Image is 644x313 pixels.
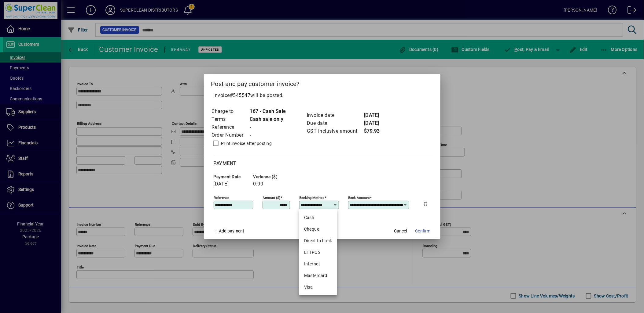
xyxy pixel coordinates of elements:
[253,174,290,179] span: Variance ($)
[413,226,433,237] button: Confirm
[304,272,332,279] div: Mastercard
[299,246,337,258] mat-option: EFTPOS
[391,226,410,237] button: Cancel
[253,181,263,187] span: 0.00
[304,238,332,244] div: Direct to bank
[214,174,250,179] span: Payment date
[212,131,250,139] td: Order Number
[304,214,332,221] div: Cash
[250,107,286,115] td: 167 - Cash Sale
[299,270,337,281] mat-option: Mastercard
[364,127,388,135] td: $79.93
[220,140,272,146] label: Print invoice after posting
[250,131,286,139] td: -
[214,195,230,200] mat-label: Reference
[348,195,370,200] mat-label: Bank Account
[415,228,431,234] span: Confirm
[307,119,364,127] td: Due date
[204,74,440,92] h2: Post and pay customer invoice?
[211,226,247,237] button: Add payment
[307,127,364,135] td: GST inclusive amount
[299,281,337,293] mat-option: Visa
[364,119,388,127] td: [DATE]
[214,181,229,187] span: [DATE]
[219,228,244,233] span: Add payment
[307,111,364,119] td: Invoice date
[299,258,337,270] mat-option: Internet
[263,195,281,200] mat-label: Amount ($)
[304,261,332,267] div: Internet
[364,111,388,119] td: [DATE]
[212,123,250,131] td: Reference
[212,107,250,115] td: Charge to
[250,115,286,123] td: Cash sale only
[299,235,337,246] mat-option: Direct to bank
[212,115,250,123] td: Terms
[211,92,433,99] p: Invoice will be posted .
[230,92,251,98] span: #545547
[394,228,407,234] span: Cancel
[300,195,325,200] mat-label: Banking method
[299,212,337,223] mat-option: Cash
[304,226,332,232] div: Cheque
[299,223,337,235] mat-option: Cheque
[214,160,237,166] span: Payment
[304,249,332,256] div: EFTPOS
[304,284,332,290] div: Visa
[250,123,286,131] td: -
